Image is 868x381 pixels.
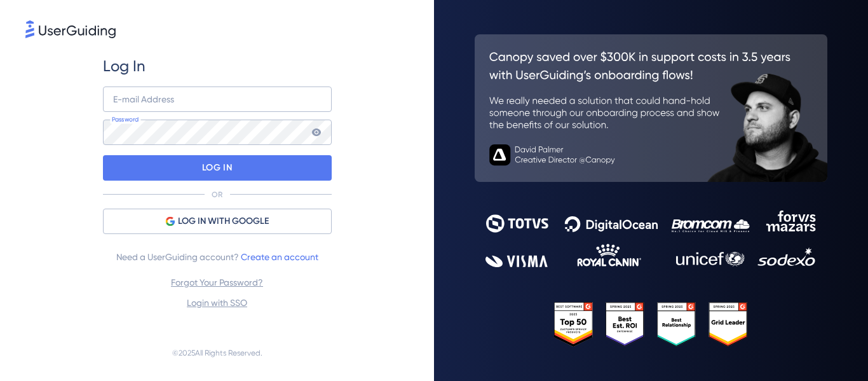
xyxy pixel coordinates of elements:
p: OR [212,190,222,200]
img: 26c0aa7c25a843aed4baddd2b5e0fa68.svg [475,34,827,182]
span: Log In [103,56,146,76]
span: LOG IN WITH GOOGLE [178,214,269,229]
a: Forgot Your Password? [171,277,263,287]
input: example@company.com [103,87,332,112]
span: © 2025 All Rights Reserved. [172,345,262,361]
p: LOG IN [202,158,232,178]
img: 8faab4ba6bc7696a72372aa768b0286c.svg [25,20,116,38]
img: 25303e33045975176eb484905ab012ff.svg [554,302,748,347]
a: Login with SSO [187,298,247,308]
span: Need a UserGuiding account? [116,249,318,265]
img: 9302ce2ac39453076f5bc0f2f2ca889b.svg [485,211,817,267]
a: Create an account [241,252,318,262]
